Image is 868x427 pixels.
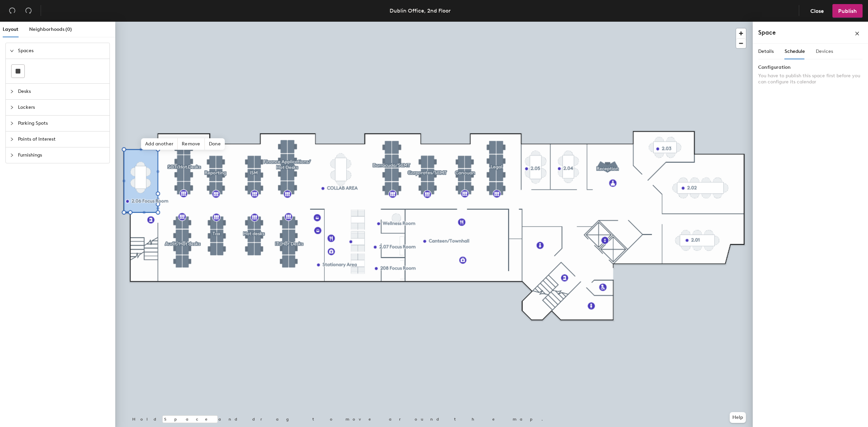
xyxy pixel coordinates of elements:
span: Close [810,8,824,14]
button: Close [805,4,830,18]
span: close [855,31,860,36]
span: Done [205,138,225,150]
span: Points of Interest [18,131,105,147]
span: Publish [838,8,857,14]
span: Details [758,48,774,54]
span: undo [9,7,16,14]
span: Spaces [18,43,105,59]
button: Publish [832,4,863,18]
span: collapsed [10,121,14,125]
span: expanded [10,49,14,53]
span: Furnishings [18,147,105,163]
button: Undo (⌘ + Z) [5,4,19,18]
span: collapsed [10,137,14,141]
span: Remove [178,138,205,150]
span: Layout [3,26,18,32]
span: Parking Spots [18,116,105,131]
div: Dublin Office, 2nd Floor [390,6,451,15]
span: Desks [18,84,105,99]
span: collapsed [10,105,14,109]
span: Schedule [785,48,805,54]
h4: Space [758,28,776,37]
span: Devices [816,48,833,54]
span: Neighborhoods (0) [29,26,72,32]
span: Add another [141,138,178,150]
label: Configuration [758,65,863,70]
span: collapsed [10,89,14,94]
p: You have to publish this space first before you can configure its calendar [758,73,863,85]
button: Help [730,412,746,423]
span: collapsed [10,153,14,157]
span: Lockers [18,100,105,115]
button: Redo (⌘ + ⇧ + Z) [22,4,35,18]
